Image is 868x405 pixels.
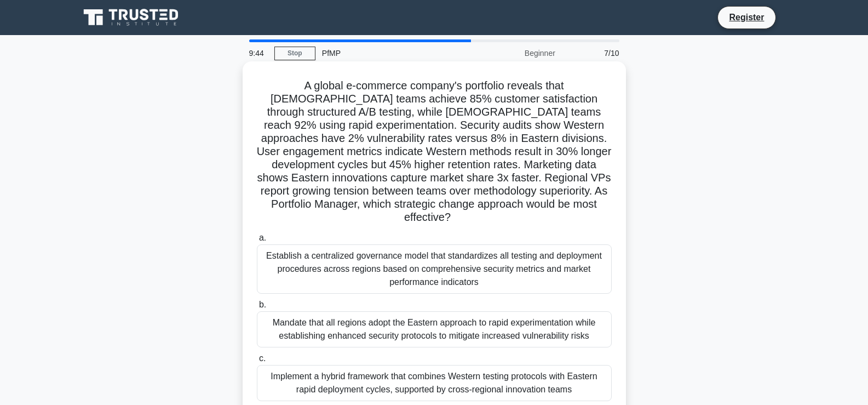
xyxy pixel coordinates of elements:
div: Implement a hybrid framework that combines Western testing protocols with Eastern rapid deploymen... [257,365,612,401]
div: PfMP [315,42,466,64]
h5: A global e-commerce company's portfolio reveals that [DEMOGRAPHIC_DATA] teams achieve 85% custome... [256,79,613,225]
div: Establish a centralized governance model that standardizes all testing and deployment procedures ... [257,244,612,294]
div: Mandate that all regions adopt the Eastern approach to rapid experimentation while establishing e... [257,311,612,347]
a: Register [722,10,771,24]
span: c. [259,353,266,363]
div: Beginner [466,42,562,64]
span: b. [259,300,266,309]
div: 9:44 [243,42,274,64]
div: 7/10 [562,42,626,64]
span: a. [259,233,266,242]
a: Stop [274,47,315,60]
